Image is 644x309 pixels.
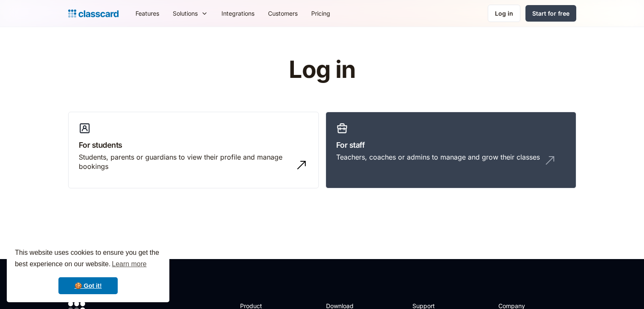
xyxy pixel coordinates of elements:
a: Customers [261,4,304,23]
a: learn more about cookies [111,258,148,270]
div: Start for free [532,9,569,18]
h3: For staff [336,139,566,151]
a: For studentsStudents, parents or guardians to view their profile and manage bookings [68,112,319,189]
a: Pricing [304,4,337,23]
div: Students, parents or guardians to view their profile and manage bookings [79,152,291,171]
a: Integrations [215,4,261,23]
div: cookieconsent [7,240,169,302]
a: Log in [488,5,520,22]
h1: Log in [188,57,456,83]
a: Start for free [525,5,576,22]
h3: For students [79,139,308,151]
div: Solutions [166,4,215,23]
a: For staffTeachers, coaches or admins to manage and grow their classes [326,112,576,189]
a: dismiss cookie message [58,277,118,294]
a: Features [129,4,166,23]
div: Solutions [173,9,198,18]
span: This website uses cookies to ensure you get the best experience on our website. [15,248,161,270]
div: Log in [495,9,513,18]
a: Logo [68,8,119,19]
div: Teachers, coaches or admins to manage and grow their classes [336,152,540,162]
